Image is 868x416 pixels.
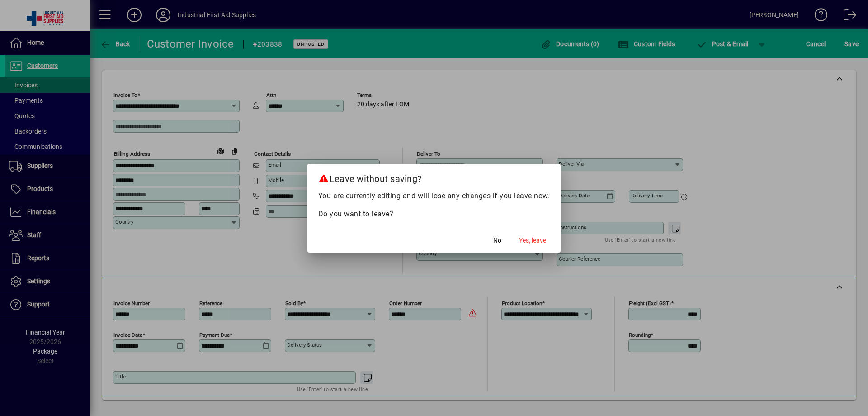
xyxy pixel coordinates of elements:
p: You are currently editing and will lose any changes if you leave now. [318,191,550,201]
h2: Leave without saving? [307,164,561,190]
span: No [493,236,501,245]
button: Yes, leave [515,233,550,249]
span: Yes, leave [519,236,546,245]
button: No [483,233,512,249]
p: Do you want to leave? [318,209,550,220]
